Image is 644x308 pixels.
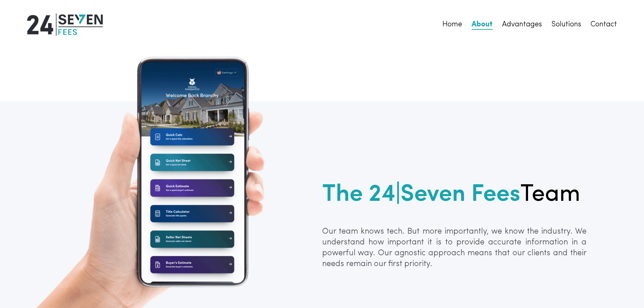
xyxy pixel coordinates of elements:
[551,20,581,29] a: Solutions
[502,20,542,29] a: Advantages
[27,14,103,36] img: 24|Seven Fees Logo
[322,183,520,207] b: The 24|Seven Fees
[322,177,587,213] h2: Team
[472,20,493,29] a: About
[322,226,587,269] p: Our team knows tech. But more importantly, we know the industry. We understand how important it i...
[442,20,462,29] a: Home
[591,20,617,29] a: Contact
